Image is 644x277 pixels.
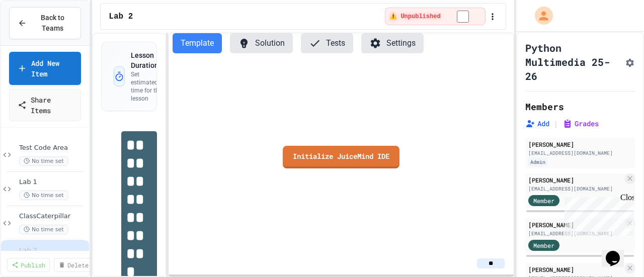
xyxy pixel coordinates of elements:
[528,265,623,274] div: [PERSON_NAME]
[528,140,632,149] div: [PERSON_NAME]
[562,119,599,129] button: Grades
[9,52,81,85] a: Add New Item
[54,258,93,272] a: Delete
[9,89,81,121] a: Share Items
[19,144,87,152] span: Test Code Area
[19,212,87,221] span: ClassCaterpillar
[553,118,558,130] span: |
[528,175,623,184] div: [PERSON_NAME]
[533,196,554,205] span: Member
[19,178,87,187] span: Lab 1
[173,33,222,53] button: Template
[533,241,554,250] span: Member
[445,11,481,23] input: publish toggle
[7,258,50,272] a: Publish
[525,41,621,83] h1: Python Multimedia 25-26
[4,4,69,64] div: Chat with us now!Close
[361,33,424,53] button: Settings
[131,50,168,70] h3: Lesson Duration
[525,119,549,129] button: Add
[528,230,623,237] div: [EMAIL_ADDRESS][DOMAIN_NAME]
[19,156,68,166] span: No time set
[19,246,78,255] span: Lab 2
[109,11,133,23] span: Lab 2
[625,56,635,68] button: Assignment Settings
[528,185,623,193] div: [EMAIL_ADDRESS][DOMAIN_NAME]
[528,220,623,229] div: [PERSON_NAME]
[525,100,564,114] h2: Members
[33,13,72,34] span: Back to Teams
[19,191,68,200] span: No time set
[528,158,547,166] div: Admin
[19,225,68,234] span: No time set
[524,4,555,27] div: My Account
[230,33,293,53] button: Solution
[389,13,440,21] span: ⚠️ Unpublished
[283,146,399,168] a: Initialize JuiceMind IDE
[131,70,168,103] p: Set estimated time for this lesson
[560,193,634,236] iframe: chat widget
[301,33,353,53] button: Tests
[9,7,81,39] button: Back to Teams
[602,237,634,267] iframe: chat widget
[528,149,632,157] div: [EMAIL_ADDRESS][DOMAIN_NAME]
[385,8,485,25] div: ⚠️ Students cannot see this content! Click the toggle to publish it and make it visible to your c...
